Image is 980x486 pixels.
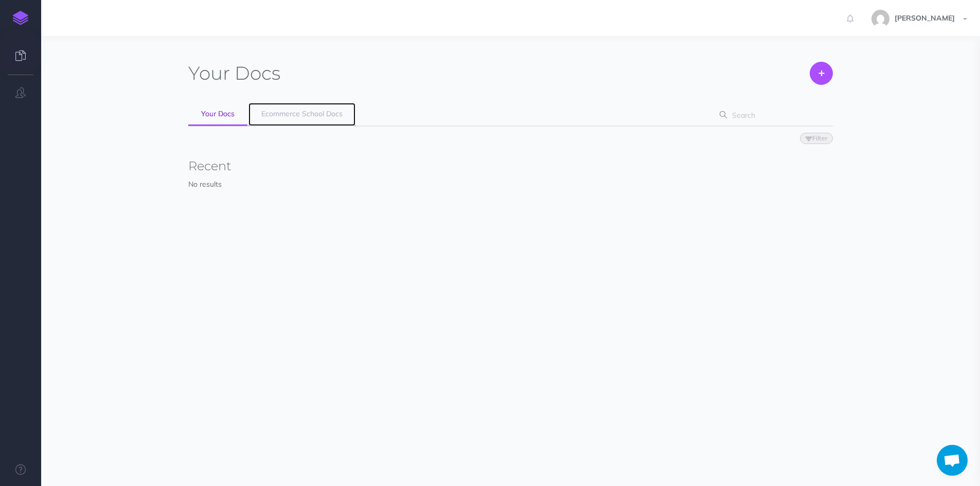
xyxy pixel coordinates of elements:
span: Ecommerce School Docs [261,109,343,118]
button: Filter [800,133,833,144]
a: Aprire la chat [937,445,968,476]
a: Your Docs [188,103,247,126]
img: logo-mark.svg [13,11,28,25]
span: [PERSON_NAME] [889,13,960,23]
a: Ecommerce School Docs [248,103,355,126]
input: Search [729,106,817,124]
span: Your Docs [201,109,235,118]
img: 773ddf364f97774a49de44848d81cdba.jpg [871,10,889,28]
h3: Recent [188,159,833,173]
p: No results [188,178,833,190]
span: Your [188,62,230,84]
h1: Docs [188,62,280,85]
